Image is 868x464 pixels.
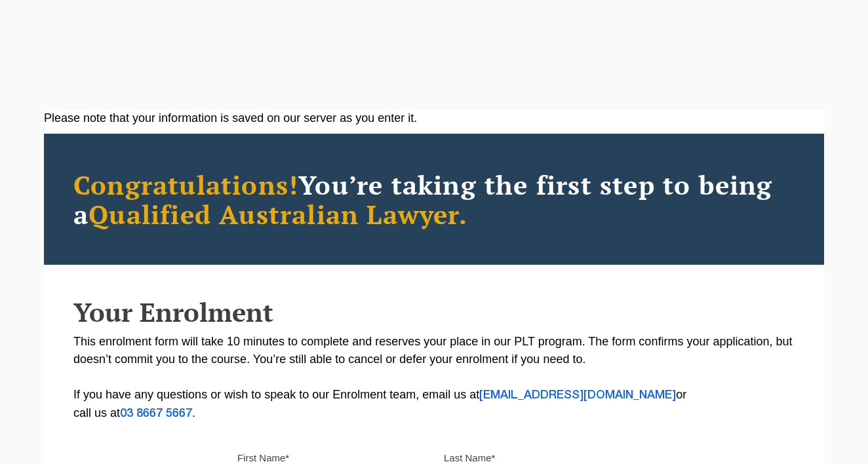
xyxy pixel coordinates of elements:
p: This enrolment form will take 10 minutes to complete and reserves your place in our PLT program. ... [73,333,795,423]
div: Please note that your information is saved on our server as you enter it. [44,109,824,127]
a: [EMAIL_ADDRESS][DOMAIN_NAME] [479,390,676,400]
a: 03 8667 5667 [120,408,192,419]
span: Congratulations! [73,167,298,202]
h2: Your Enrolment [73,298,795,326]
span: Qualified Australian Lawyer. [89,197,467,231]
h2: You’re taking the first step to being a [73,170,795,229]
